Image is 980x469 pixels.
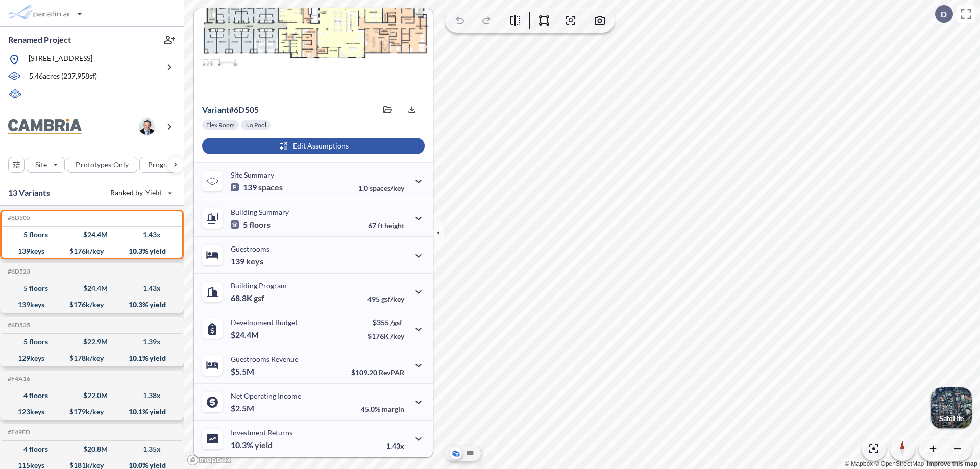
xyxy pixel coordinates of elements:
[231,182,283,192] p: 139
[231,355,298,363] p: Guestrooms Revenue
[464,447,476,459] button: Site Plan
[939,414,964,423] p: Satellite
[231,208,289,216] p: Building Summary
[27,157,65,173] button: Site
[231,219,271,230] p: 5
[361,405,404,413] p: 45.0%
[255,440,273,450] span: yield
[370,184,404,192] span: spaces/key
[8,187,50,199] p: 13 Variants
[231,281,287,290] p: Building Program
[258,182,283,192] span: spaces
[390,318,402,327] span: /gsf
[231,330,260,340] p: $24.4M
[367,294,404,303] p: 495
[358,184,404,192] p: 1.0
[231,244,269,253] p: Guestrooms
[6,268,30,275] h5: Click to copy the code
[8,119,82,135] img: BrandImage
[382,405,404,413] span: margin
[378,221,383,230] span: ft
[145,188,162,198] span: Yield
[450,447,462,459] button: Aerial View
[6,429,30,436] h5: Click to copy the code
[6,375,30,382] h5: Click to copy the code
[187,454,232,466] a: Mapbox homepage
[368,221,404,230] p: 67
[76,160,129,170] p: Prototypes Only
[67,157,137,173] button: Prototypes Only
[231,366,256,377] p: $5.5M
[8,34,71,45] p: Renamed Project
[206,121,235,129] p: Flex Room
[231,318,298,327] p: Development Budget
[231,403,256,413] p: $2.5M
[231,170,274,179] p: Site Summary
[231,440,273,450] p: 10.3%
[367,332,404,340] p: $176K
[874,460,924,467] a: OpenStreetMap
[931,387,972,428] button: Switcher ImageSatellite
[927,460,977,467] a: Improve this map
[379,368,404,377] span: RevPAR
[384,221,404,230] span: height
[148,160,177,170] p: Program
[139,118,155,135] img: user logo
[202,105,259,115] p: # 6d505
[381,294,404,303] span: gsf/key
[386,441,404,450] p: 1.43x
[351,368,404,377] p: $109.20
[29,89,31,101] p: -
[35,160,47,170] p: Site
[202,138,425,154] button: Edit Assumptions
[941,10,947,19] p: D
[6,214,30,221] h5: Click to copy the code
[102,185,179,201] button: Ranked by Yield
[29,53,92,66] p: [STREET_ADDRESS]
[845,460,873,467] a: Mapbox
[231,428,292,437] p: Investment Returns
[231,293,264,303] p: 68.8K
[231,391,301,400] p: Net Operating Income
[390,332,404,340] span: /key
[249,219,271,230] span: floors
[254,293,264,303] span: gsf
[231,256,263,266] p: 139
[367,318,404,327] p: $355
[245,121,266,129] p: No Pool
[931,387,972,428] img: Switcher Image
[246,256,263,266] span: keys
[29,71,97,82] p: 5.46 acres ( 237,958 sf)
[202,105,229,114] span: Variant
[6,322,30,329] h5: Click to copy the code
[139,157,194,173] button: Program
